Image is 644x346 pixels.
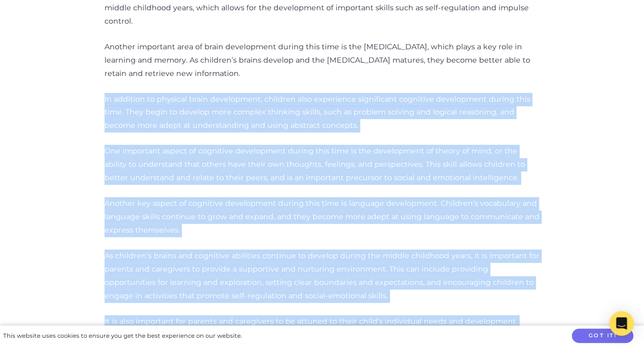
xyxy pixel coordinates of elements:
p: As children’s brains and cognitive abilities continue to develop during the middle childhood year... [105,249,540,303]
p: It is also important for parents and caregivers to be attuned to their child’s individual needs a... [105,315,540,342]
button: Got it! [572,329,633,343]
p: In addition to physical brain development, children also experience significant cognitive develop... [105,93,540,133]
div: Open Intercom Messenger [609,311,634,336]
div: This website uses cookies to ensure you get the best experience on our website. [3,331,242,341]
p: One important aspect of cognitive development during this time is the development of theory of mi... [105,145,540,185]
p: Another important area of brain development during this time is the [MEDICAL_DATA], which plays a... [105,41,540,81]
p: Another key aspect of cognitive development during this time is language development. Children’s ... [105,197,540,237]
